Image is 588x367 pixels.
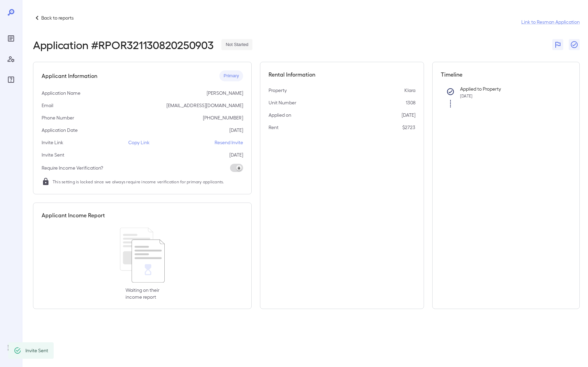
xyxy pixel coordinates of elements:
a: Link to Resman Application [521,19,580,25]
p: [PHONE_NUMBER] [203,114,243,121]
p: Invite Link [42,139,63,146]
span: This setting is locked since we always require income verification for primary applicants. [53,178,224,185]
p: Phone Number [42,114,74,121]
p: Application Name [42,90,80,96]
div: Log Out [6,342,17,353]
p: Waiting on their income report [126,287,160,300]
p: [DATE] [402,112,415,118]
p: [DATE] [229,151,243,158]
h5: Applicant Income Report [42,211,105,219]
p: [EMAIL_ADDRESS][DOMAIN_NAME] [166,102,243,109]
button: Close Report [569,39,580,50]
p: Applied to Property [460,85,560,92]
p: [PERSON_NAME] [207,90,243,96]
p: Copy Link [128,139,150,146]
div: Invite Sent [25,344,48,357]
p: Application Date [42,127,78,134]
div: Manage Users [6,54,17,65]
p: Require Income Verification? [42,164,103,171]
h5: Rental Information [269,70,415,79]
button: Flag Report [552,39,563,50]
p: Resend Invite [215,139,243,146]
p: 1308 [406,99,415,106]
span: Not Started [221,42,252,48]
p: Klara [404,87,415,94]
p: $2723 [402,124,415,131]
p: Invite Sent [42,151,64,158]
div: FAQ [6,74,17,85]
p: Rent [269,124,279,131]
p: Property [269,87,287,94]
p: Applied on [269,112,291,118]
span: [DATE] [460,93,472,98]
h5: Timeline [441,70,571,79]
div: Reports [6,33,17,44]
p: [DATE] [229,127,243,134]
p: Back to reports [41,14,74,21]
h5: Applicant Information [42,72,97,80]
p: Email [42,102,53,109]
p: Unit Number [269,99,296,106]
span: Primary [219,73,243,79]
h2: Application # RPOR321130820250903 [33,38,213,51]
